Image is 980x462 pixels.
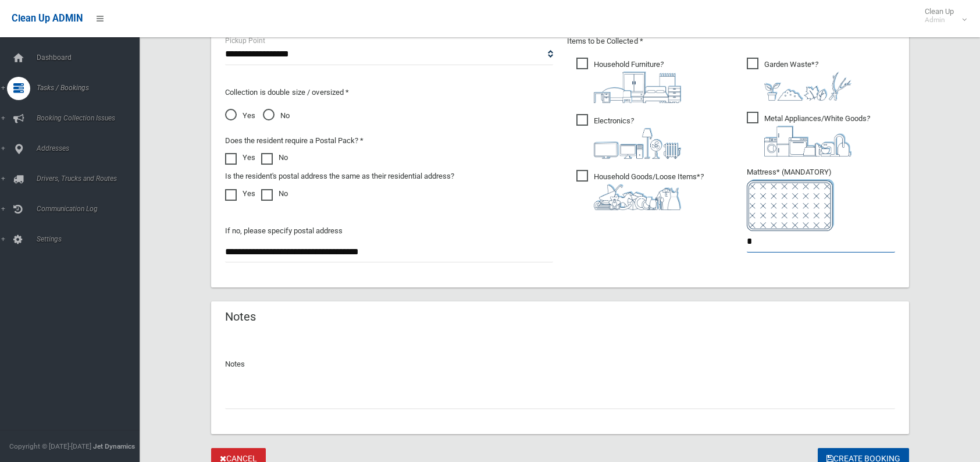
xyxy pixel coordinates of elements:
img: 36c1b0289cb1767239cdd3de9e694f19.png [764,126,851,157]
span: Electronics [576,114,681,159]
img: 4fd8a5c772b2c999c83690221e5242e0.png [764,72,851,101]
label: No [261,151,288,165]
i: ? [594,60,681,103]
label: Yes [225,187,255,201]
img: e7408bece873d2c1783593a074e5cb2f.png [747,179,834,231]
span: Addresses [33,144,148,152]
span: Copyright © [DATE]-[DATE] [9,442,91,450]
i: ? [594,172,704,210]
label: No [261,187,288,201]
span: Yes [225,109,255,123]
span: Communication Log [33,205,148,213]
i: ? [594,116,681,159]
img: b13cc3517677393f34c0a387616ef184.png [594,184,681,210]
span: Drivers, Trucks and Routes [33,175,148,183]
strong: Jet Dynamics [93,442,135,450]
span: Clean Up ADMIN [12,13,83,24]
small: Admin [925,16,954,24]
span: Mattress* (MANDATORY) [747,168,895,231]
label: Yes [225,151,255,165]
header: Notes [211,305,270,328]
img: 394712a680b73dbc3d2a6a3a7ffe5a07.png [594,128,681,159]
span: Household Goods/Loose Items* [576,170,704,210]
label: If no, please specify postal address [225,224,343,238]
i: ? [764,114,870,157]
p: Items to be Collected * [567,34,895,48]
span: Booking Collection Issues [33,114,148,122]
span: Garden Waste* [747,58,851,101]
img: aa9efdbe659d29b613fca23ba79d85cb.png [594,72,681,103]
span: No [263,109,290,123]
label: Is the resident's postal address the same as their residential address? [225,169,454,183]
span: Dashboard [33,54,148,62]
span: Tasks / Bookings [33,84,148,92]
span: Settings [33,235,148,243]
p: Collection is double size / oversized * [225,86,553,99]
i: ? [764,60,851,101]
span: Clean Up [919,7,965,24]
label: Does the resident require a Postal Pack? * [225,134,364,148]
span: Household Furniture [576,58,681,103]
span: Metal Appliances/White Goods [747,112,870,157]
p: Notes [225,357,895,371]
